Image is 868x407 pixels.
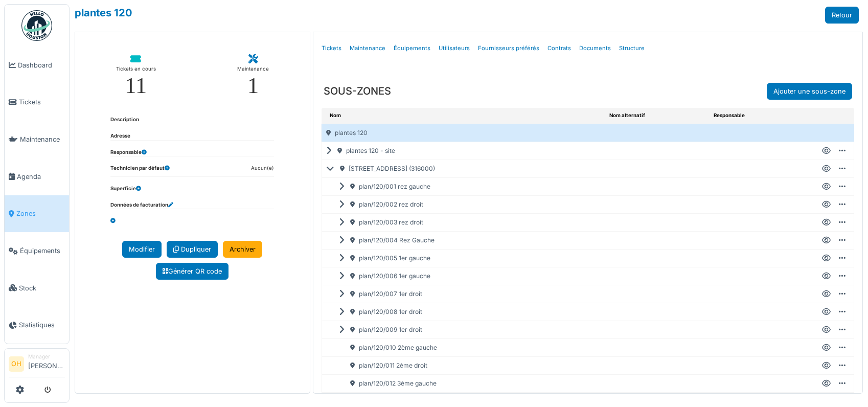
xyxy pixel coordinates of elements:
div: plan/120/012 3ème gauche [335,375,606,392]
div: plan/120/008 1er droit [335,303,606,321]
div: Maintenance [237,64,269,74]
div: Voir [822,272,831,281]
a: Tickets [317,36,346,60]
span: Stock [19,283,65,293]
span: Équipements [20,246,65,256]
a: Utilisateurs [435,36,474,60]
div: [STREET_ADDRESS] (316000) [322,160,606,177]
div: 11 [125,74,147,97]
a: Zones [5,195,69,233]
a: Contrats [543,36,575,60]
dt: Responsable [110,149,147,156]
a: Fournisseurs préférés [474,36,543,60]
div: plan/120/001 rez gauche [335,178,606,195]
a: Générer QR code [156,263,229,280]
a: Stock [5,269,69,307]
div: plan/120/004 Rez Gauche [335,232,606,249]
a: Retour [825,7,859,24]
li: OH [9,356,24,372]
a: Maintenance 1 [229,47,277,105]
a: Structure [615,36,649,60]
span: Maintenance [20,134,65,144]
a: plantes 120 [75,7,132,19]
span: Dashboard [18,60,65,70]
a: Ajouter une sous-zone [767,83,852,100]
div: plan/120/007 1er droit [335,285,606,303]
a: Équipements [5,232,69,269]
a: Tickets en cours 11 [108,47,164,105]
div: Voir [822,289,831,299]
a: Agenda [5,158,69,195]
li: [PERSON_NAME] [28,353,65,375]
div: plan/120/003 rez droit [335,214,606,231]
span: Tickets [19,97,65,107]
div: Voir [822,325,831,334]
dt: Adresse [110,132,130,140]
span: Agenda [17,172,65,182]
div: Voir [822,236,831,245]
div: plantes 120 - site [322,142,606,160]
dt: Superficie [110,185,141,193]
a: Maintenance [5,121,69,158]
dd: Aucun(e) [251,165,274,172]
a: Documents [575,36,615,60]
a: Dashboard [5,47,69,84]
div: Voir [822,379,831,388]
div: plan/120/005 1er gauche [335,250,606,267]
div: plan/120/011 2ème droit [335,357,606,374]
dt: Technicien par défaut [110,165,170,176]
a: Archiver [223,241,262,258]
a: OH Manager[PERSON_NAME] [9,353,65,377]
dt: Description [110,116,139,124]
div: plan/120/002 rez droit [335,196,606,213]
div: plan/120/006 1er gauche [335,267,606,285]
div: Manager [28,353,65,360]
a: Tickets [5,84,69,121]
span: Statistiques [19,320,65,330]
div: Voir [822,164,831,173]
div: Voir [822,218,831,227]
dt: Données de facturation [110,201,173,209]
img: Badge_color-CXgf-gQk.svg [21,10,52,41]
th: Nom alternatif [605,108,710,124]
div: plan/120/010 2ème gauche [335,339,606,356]
div: Voir [822,182,831,191]
div: Voir [822,307,831,316]
h3: SOUS-ZONES [324,85,391,97]
th: Nom [322,108,605,124]
a: Équipements [390,36,435,60]
span: Zones [16,209,65,218]
a: Statistiques [5,307,69,344]
a: Modifier [122,241,162,258]
div: plan/120/009 1er droit [335,321,606,338]
div: Voir [822,200,831,209]
a: Dupliquer [167,241,218,258]
div: Voir [822,343,831,352]
div: Voir [822,361,831,370]
div: 1 [247,74,259,97]
a: Maintenance [346,36,390,60]
th: Responsable [710,108,811,124]
div: Tickets en cours [116,64,156,74]
div: Voir [822,254,831,263]
div: Voir [822,146,831,155]
div: plantes 120 [322,124,606,142]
